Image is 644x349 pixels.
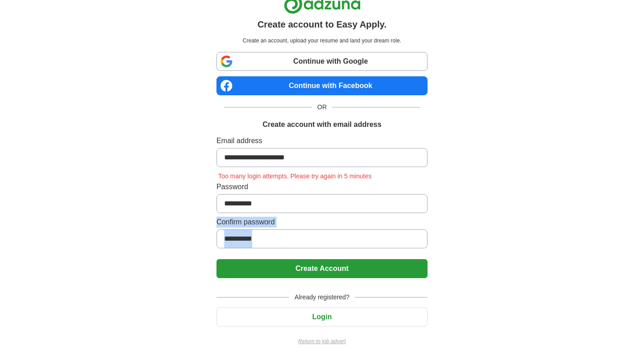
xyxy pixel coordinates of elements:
span: Too many login attempts. Please try again in 5 minutes [216,172,373,180]
a: Return to job advert [216,337,428,345]
button: Login [216,307,428,326]
label: Confirm password [216,217,428,228]
a: Continue with Google [216,52,428,71]
label: Email address [216,135,428,146]
a: Login [216,313,428,321]
p: Create an account, upload your resume and land your dream role. [218,37,426,45]
button: Create Account [216,259,428,278]
label: Password [216,181,428,192]
span: OR [312,102,332,112]
a: Continue with Facebook [216,76,428,95]
h1: Create account to Easy Apply. [258,18,387,31]
h1: Create account with email address [263,119,381,130]
span: Already registered? [289,293,355,302]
